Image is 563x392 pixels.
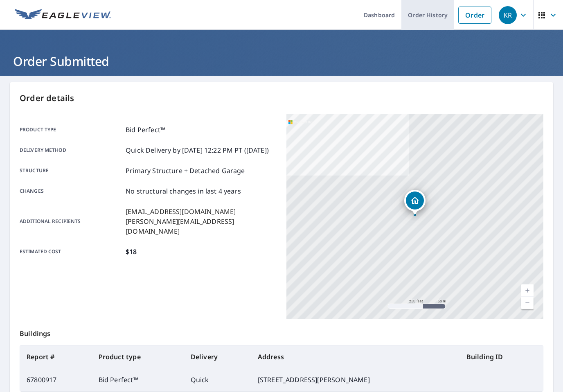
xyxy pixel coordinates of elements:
[20,145,122,155] p: Delivery method
[251,345,460,368] th: Address
[126,125,165,135] p: Bid Perfect™
[460,345,543,368] th: Building ID
[20,207,122,236] p: Additional recipients
[20,345,92,368] th: Report #
[521,297,534,309] a: Current Level 17, Zoom Out
[126,247,137,257] p: $18
[126,207,277,216] p: [EMAIL_ADDRESS][DOMAIN_NAME]
[126,145,269,155] p: Quick Delivery by [DATE] 12:22 PM PT ([DATE])
[20,125,122,135] p: Product type
[10,53,553,70] h1: Order Submitted
[15,9,111,21] img: EV Logo
[184,345,251,368] th: Delivery
[126,216,277,236] p: [PERSON_NAME][EMAIL_ADDRESS][DOMAIN_NAME]
[92,368,184,391] td: Bid Perfect™
[404,190,426,215] div: Dropped pin, building 1, Residential property, 10 N Main St Sims, IN 46986
[126,186,241,196] p: No structural changes in last 4 years
[184,368,251,391] td: Quick
[20,186,122,196] p: Changes
[20,247,122,257] p: Estimated cost
[20,319,543,345] p: Buildings
[521,284,534,297] a: Current Level 17, Zoom In
[92,345,184,368] th: Product type
[126,166,245,176] p: Primary Structure + Detached Garage
[20,166,122,176] p: Structure
[499,6,517,24] div: KR
[458,7,491,24] a: Order
[20,92,543,104] p: Order details
[20,368,92,391] td: 67800917
[251,368,460,391] td: [STREET_ADDRESS][PERSON_NAME]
